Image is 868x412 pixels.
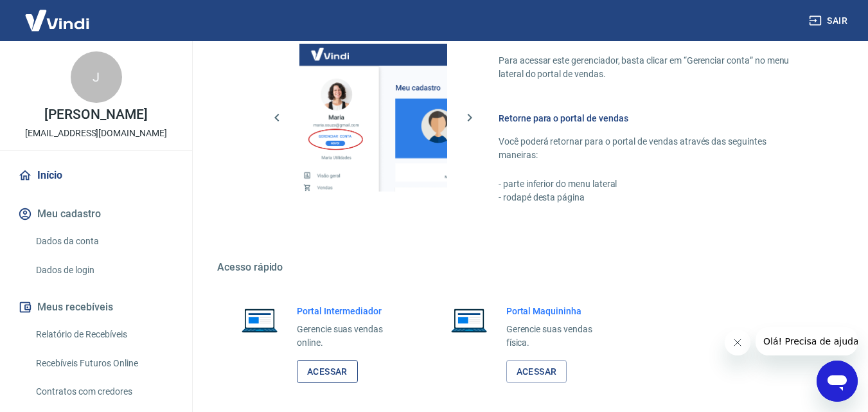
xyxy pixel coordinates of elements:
[442,305,496,336] img: Imagem de um notebook aberto
[44,108,147,121] p: [PERSON_NAME]
[31,379,177,405] a: Contratos com credores
[725,330,750,355] iframe: Fechar mensagem
[806,9,853,33] button: Sair
[31,321,177,348] a: Relatório de Recebíveis
[217,261,837,274] h5: Acesso rápido
[506,360,567,384] a: Acessar
[233,305,287,336] img: Imagem de um notebook aberto
[506,305,613,318] h6: Portal Maquininha
[499,54,806,81] p: Para acessar este gerenciador, basta clicar em “Gerenciar conta” no menu lateral do portal de ven...
[297,360,358,384] a: Acessar
[8,9,108,19] span: Olá! Precisa de ajuda?
[15,200,177,228] button: Meu cadastro
[499,177,806,191] p: - parte inferior do menu lateral
[499,135,806,162] p: Você poderá retornar para o portal de vendas através das seguintes maneiras:
[25,127,167,140] p: [EMAIL_ADDRESS][DOMAIN_NAME]
[817,361,858,402] iframe: Botão para abrir a janela de mensagens
[15,1,99,40] img: Vindi
[31,350,177,377] a: Recebíveis Futuros Online
[297,323,403,350] p: Gerencie suas vendas online.
[299,44,447,192] img: Imagem da dashboard mostrando o botão de gerenciar conta na sidebar no lado esquerdo
[297,305,403,318] h6: Portal Intermediador
[31,257,177,283] a: Dados de login
[15,161,177,190] a: Início
[31,228,177,255] a: Dados da conta
[756,327,858,355] iframe: Mensagem da empresa
[499,191,806,204] p: - rodapé desta página
[499,112,806,125] h6: Retorne para o portal de vendas
[71,51,122,103] div: J
[15,293,177,321] button: Meus recebíveis
[506,323,613,350] p: Gerencie suas vendas física.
